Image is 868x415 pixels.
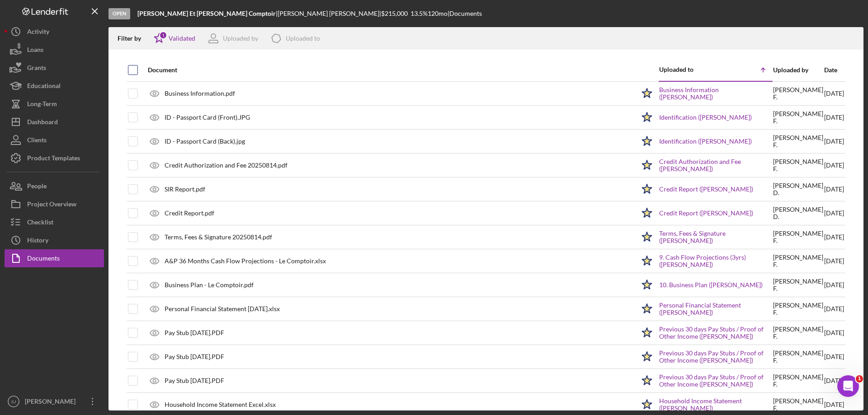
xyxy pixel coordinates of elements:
a: Previous 30 days Pay Stubs / Proof of Other Income ([PERSON_NAME]) [659,373,772,388]
div: SIR Report.pdf [165,186,205,193]
button: Dashboard [5,113,104,131]
div: [DATE] [824,226,844,248]
div: Pay Stub [DATE].PDF [165,329,224,336]
button: Product Templates [5,149,104,167]
a: 10. Business Plan ([PERSON_NAME]) [659,281,763,289]
button: Long-Term [5,95,104,113]
button: History [5,231,104,249]
div: [PERSON_NAME] [PERSON_NAME] | [278,10,381,17]
div: Business Plan - Le Comptoir.pdf [165,281,254,289]
div: [DATE] [824,250,844,272]
div: Validated [169,35,195,42]
div: Product Templates [27,149,80,169]
div: Uploaded to [659,66,716,73]
div: Business Information.pdf [165,90,235,97]
div: Open [108,8,130,19]
div: [PERSON_NAME] F . [773,350,823,364]
button: Project Overview [5,195,104,213]
div: [DATE] [824,154,844,177]
div: [PERSON_NAME] F . [773,373,823,388]
div: [DATE] [824,345,844,368]
div: Project Overview [27,195,76,215]
div: [PERSON_NAME] F . [773,230,823,244]
div: Credit Authorization and Fee 20250814.pdf [165,162,288,169]
div: [PERSON_NAME] F . [773,278,823,292]
button: People [5,177,104,195]
div: Filter by [118,35,148,42]
text: SJ [11,399,16,404]
div: Document [148,66,635,74]
div: [PERSON_NAME] F . [773,86,823,101]
div: [PERSON_NAME] D . [773,182,823,196]
div: Uploaded by [773,66,823,74]
div: [DATE] [824,369,844,392]
div: [PERSON_NAME] [23,392,81,413]
iframe: Intercom live chat [837,375,859,397]
div: [PERSON_NAME] F . [773,302,823,316]
div: Clients [27,131,47,151]
div: [DATE] [824,178,844,201]
a: Previous 30 days Pay Stubs / Proof of Other Income ([PERSON_NAME]) [659,326,772,340]
div: [DATE] [824,82,844,105]
div: ID - Passport Card (Back).jpg [165,138,245,145]
div: 120 mo [428,10,448,17]
div: [PERSON_NAME] D . [773,206,823,220]
a: Terms, Fees & Signature ([PERSON_NAME]) [659,230,772,244]
a: Business Information ([PERSON_NAME]) [659,86,772,101]
div: | Documents [448,10,482,17]
div: Terms, Fees & Signature 20250814.pdf [165,233,272,241]
span: 1 [856,375,863,382]
div: [DATE] [824,274,844,296]
button: Grants [5,59,104,77]
div: Uploaded by [223,35,258,42]
div: Educational [27,77,61,97]
div: 13.5 % [410,10,428,17]
div: A&P 36 Months Cash Flow Projections - Le Comptoir.xlsx [165,257,326,265]
div: [DATE] [824,130,844,153]
button: Educational [5,77,104,95]
div: Grants [27,59,46,79]
a: 9. Cash Flow Projections (3yrs) ([PERSON_NAME]) [659,254,772,268]
div: Dashboard [27,113,58,133]
a: Identification ([PERSON_NAME]) [659,138,752,145]
div: ID - Passport Card (Front).JPG [165,114,250,121]
div: Long-Term [27,95,57,115]
a: Personal Financial Statement ([PERSON_NAME]) [659,302,772,316]
div: Uploaded to [286,35,320,42]
div: Personal Financial Statement [DATE].xlsx [165,305,280,312]
div: [PERSON_NAME] F . [773,397,823,412]
a: Household Income Statement ([PERSON_NAME]) [659,397,772,412]
button: Loans [5,41,104,59]
a: Credit Authorization and Fee ([PERSON_NAME]) [659,158,772,173]
a: Activity [5,23,104,41]
div: Credit Report.pdf [165,210,214,217]
button: Checklist [5,213,104,231]
a: Previous 30 days Pay Stubs / Proof of Other Income ([PERSON_NAME]) [659,350,772,364]
div: Loans [27,41,43,61]
div: Checklist [27,213,53,233]
button: Documents [5,249,104,267]
div: [PERSON_NAME] F . [773,158,823,173]
button: Clients [5,131,104,149]
div: History [27,231,48,252]
div: [PERSON_NAME] F . [773,254,823,268]
b: [PERSON_NAME] Et [PERSON_NAME] Comptoir [137,9,276,17]
div: [DATE] [824,106,844,129]
div: [DATE] [824,298,844,320]
span: $215,000 [381,9,408,17]
div: [PERSON_NAME] F . [773,110,823,125]
div: [PERSON_NAME] F . [773,326,823,340]
div: Household Income Statement Excel.xlsx [165,401,276,408]
a: Identification ([PERSON_NAME]) [659,114,752,121]
div: [PERSON_NAME] F . [773,134,823,149]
